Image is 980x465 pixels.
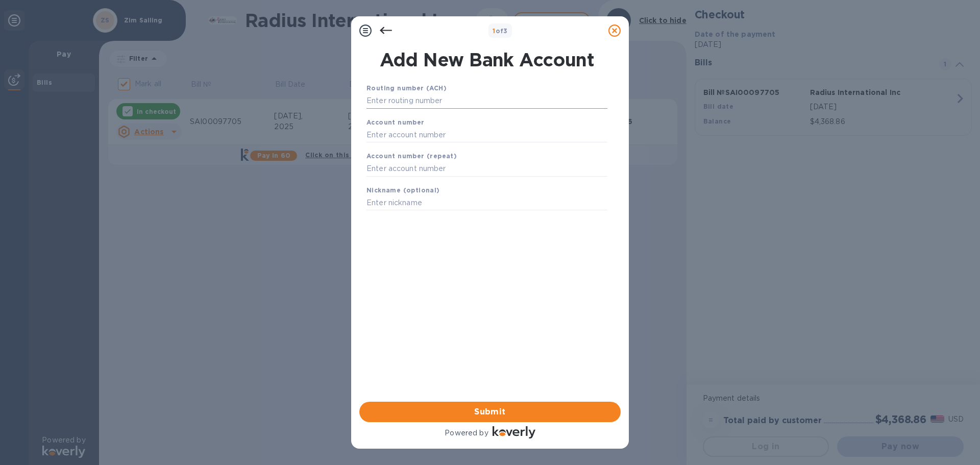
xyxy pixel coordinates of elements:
[366,186,440,194] b: Nickname (optional)
[493,27,508,35] b: of 3
[366,195,607,211] input: Enter nickname
[445,428,488,438] p: Powered by
[366,118,425,126] b: Account number
[359,402,621,422] button: Submit
[493,426,535,438] img: Logo
[366,84,447,92] b: Routing number (ACH)
[366,161,607,177] input: Enter account number
[493,27,495,35] span: 1
[366,93,607,109] input: Enter routing number
[367,406,612,418] span: Submit
[360,49,614,70] h1: Add New Bank Account
[366,152,457,160] b: Account number (repeat)
[366,127,607,142] input: Enter account number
